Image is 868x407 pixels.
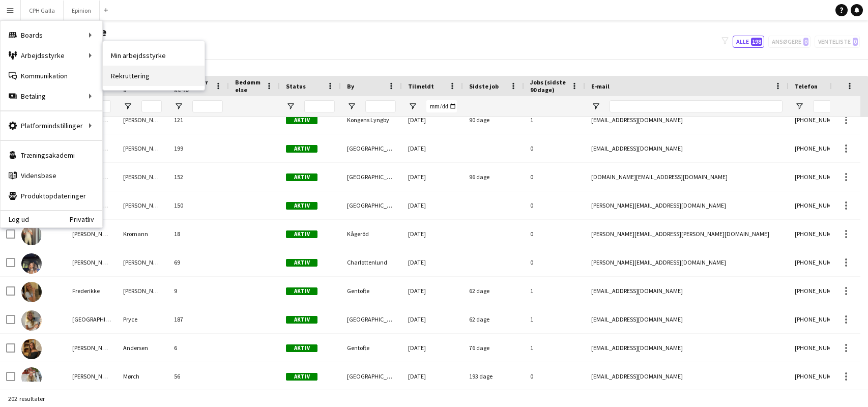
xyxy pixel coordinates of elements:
[117,277,168,305] div: [PERSON_NAME]
[524,106,585,134] div: 1
[286,259,317,267] span: Aktiv
[117,191,168,219] div: [PERSON_NAME]
[795,82,818,90] span: Telefon
[1,145,102,165] a: Træningsakademi
[408,82,434,90] span: Tilmeldt
[524,134,585,162] div: 0
[463,334,524,362] div: 76 dage
[168,305,229,333] div: 187
[70,215,102,223] a: Privatliv
[192,100,223,112] input: Arbejdsstyrke-ID Filter Input
[585,163,789,191] div: [DOMAIN_NAME][EMAIL_ADDRESS][DOMAIN_NAME]
[286,373,317,381] span: Aktiv
[591,102,600,111] button: Åbn Filtermenu
[402,305,463,333] div: [DATE]
[402,163,463,191] div: [DATE]
[524,220,585,248] div: 0
[66,277,117,305] div: Frederikke
[168,191,229,219] div: 150
[524,277,585,305] div: 1
[168,163,229,191] div: 152
[524,248,585,276] div: 0
[117,334,168,362] div: Andersen
[524,163,585,191] div: 0
[168,362,229,390] div: 56
[463,106,524,134] div: 90 dage
[402,334,463,362] div: [DATE]
[123,102,132,111] button: Åbn Filtermenu
[286,230,317,238] span: Aktiv
[585,191,789,219] div: [PERSON_NAME][EMAIL_ADDRESS][DOMAIN_NAME]
[103,45,205,66] a: Min arbejdsstyrke
[341,277,402,305] div: Gentofte
[117,248,168,276] div: [PERSON_NAME]
[1,186,102,206] a: Produktopdateringer
[1,165,102,186] a: Vidensbase
[117,106,168,134] div: [PERSON_NAME]
[1,66,102,86] a: Kommunikation
[286,316,317,324] span: Aktiv
[524,305,585,333] div: 1
[341,163,402,191] div: [GEOGRAPHIC_DATA]
[141,100,162,112] input: Efternavn Filter Input
[426,100,457,112] input: Tilmeldt Filter Input
[286,344,317,352] span: Aktiv
[402,106,463,134] div: [DATE]
[585,248,789,276] div: [PERSON_NAME][EMAIL_ADDRESS][DOMAIN_NAME]
[585,134,789,162] div: [EMAIL_ADDRESS][DOMAIN_NAME]
[286,145,317,153] span: Aktiv
[168,134,229,162] div: 199
[168,220,229,248] div: 18
[304,100,335,112] input: Status Filter Input
[21,282,42,302] img: Frederikke Schrøder
[610,100,783,112] input: E-mail Filter Input
[585,334,789,362] div: [EMAIL_ADDRESS][DOMAIN_NAME]
[402,362,463,390] div: [DATE]
[21,339,42,359] img: Helena Rosborg Andersen
[235,78,262,94] span: Bedømmelse
[530,78,567,94] span: Jobs (sidste 90 dage)
[347,102,356,111] button: Åbn Filtermenu
[1,115,102,136] div: Platformindstillinger
[168,106,229,134] div: 121
[286,173,317,181] span: Aktiv
[402,191,463,219] div: [DATE]
[585,277,789,305] div: [EMAIL_ADDRESS][DOMAIN_NAME]
[751,38,762,46] span: 198
[1,45,102,66] div: Arbejdsstyrke
[21,1,64,20] button: CPH Galla
[402,277,463,305] div: [DATE]
[286,287,317,295] span: Aktiv
[341,220,402,248] div: Kågeröd
[524,362,585,390] div: 0
[585,106,789,134] div: [EMAIL_ADDRESS][DOMAIN_NAME]
[21,310,42,331] img: Havana Pryce
[585,305,789,333] div: [EMAIL_ADDRESS][DOMAIN_NAME]
[524,334,585,362] div: 1
[286,102,295,111] button: Åbn Filtermenu
[168,334,229,362] div: 6
[463,277,524,305] div: 62 dage
[66,220,117,248] div: [PERSON_NAME]
[21,367,42,388] img: Helene Mørch
[733,36,764,48] button: Alle198
[117,163,168,191] div: [PERSON_NAME]
[585,362,789,390] div: [EMAIL_ADDRESS][DOMAIN_NAME]
[365,100,396,112] input: By Filter Input
[341,334,402,362] div: Gentofte
[117,134,168,162] div: [PERSON_NAME]
[1,215,29,223] a: Log ud
[117,362,168,390] div: Mørch
[117,220,168,248] div: Kromann
[795,102,804,111] button: Åbn Filtermenu
[1,86,102,106] div: Betaling
[21,225,42,245] img: Ethan Kromann
[408,102,417,111] button: Åbn Filtermenu
[286,202,317,210] span: Aktiv
[66,248,117,276] div: [PERSON_NAME]
[347,82,354,90] span: By
[66,305,117,333] div: [GEOGRAPHIC_DATA]
[469,82,499,90] span: Sidste job
[463,305,524,333] div: 62 dage
[168,248,229,276] div: 69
